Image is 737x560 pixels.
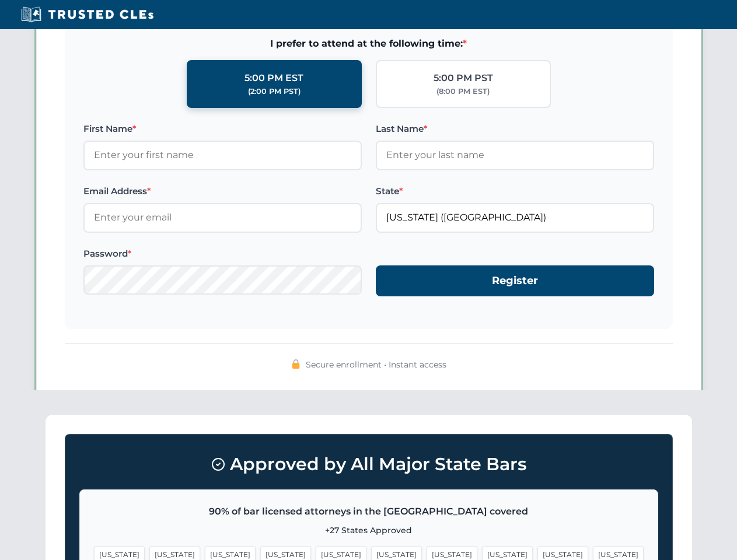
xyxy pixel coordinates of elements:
[83,141,362,170] input: Enter your first name
[83,184,362,198] label: Email Address
[306,358,446,371] span: Secure enrollment • Instant access
[83,122,362,136] label: First Name
[436,86,490,97] div: (8:00 PM EST)
[248,86,301,97] div: (2:00 PM PST)
[376,203,654,232] input: Florida (FL)
[376,122,654,136] label: Last Name
[83,203,362,232] input: Enter your email
[291,359,301,369] img: 🔒
[376,184,654,198] label: State
[79,449,658,480] h3: Approved by All Major State Bars
[94,504,644,519] p: 90% of bar licensed attorneys in the [GEOGRAPHIC_DATA] covered
[376,265,654,296] button: Register
[434,71,493,86] div: 5:00 PM PST
[83,36,654,51] span: I prefer to attend at the following time:
[18,6,157,23] img: Trusted CLEs
[244,71,303,86] div: 5:00 PM EST
[83,247,362,261] label: Password
[94,524,644,537] p: +27 States Approved
[376,141,654,170] input: Enter your last name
